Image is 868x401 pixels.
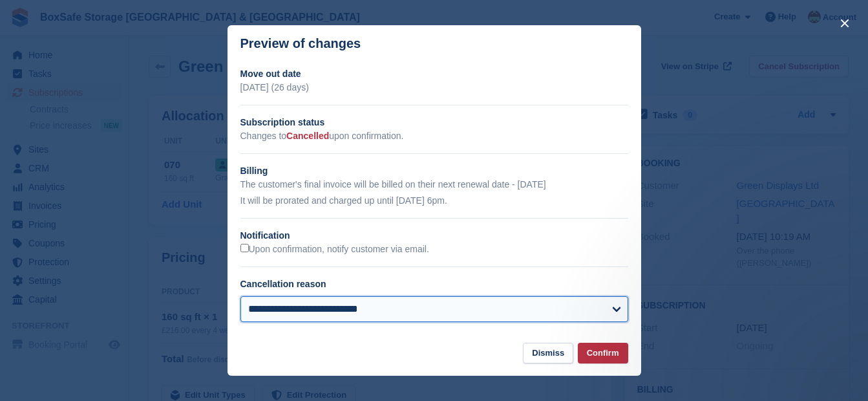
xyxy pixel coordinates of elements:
[240,164,628,178] h2: Billing
[578,343,628,364] button: Confirm
[240,194,628,208] p: It will be prorated and charged up until [DATE] 6pm.
[240,229,628,243] h2: Notification
[240,129,628,143] p: Changes to upon confirmation.
[240,178,628,191] p: The customer's final invoice will be billed on their next renewal date - [DATE]
[240,279,326,289] label: Cancellation reason
[523,343,573,364] button: Dismiss
[240,67,628,81] h2: Move out date
[240,81,628,94] p: [DATE] (26 days)
[240,36,361,51] p: Preview of changes
[240,116,628,129] h2: Subscription status
[834,13,855,34] button: close
[240,244,429,255] label: Upon confirmation, notify customer via email.
[240,244,249,252] input: Upon confirmation, notify customer via email.
[286,131,329,141] span: Cancelled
